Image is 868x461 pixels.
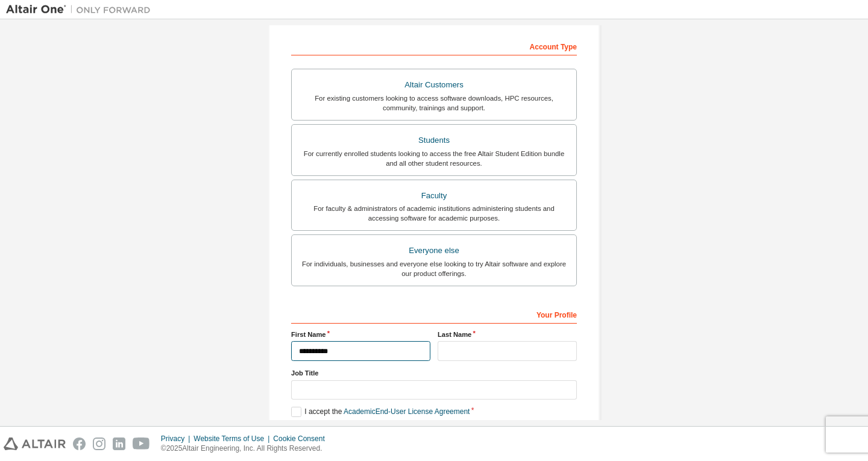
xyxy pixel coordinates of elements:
[291,330,430,339] label: First Name
[299,77,569,93] div: Altair Customers
[344,407,470,416] a: Academic End-User License Agreement
[161,434,193,444] div: Privacy
[291,304,577,324] div: Your Profile
[193,434,273,444] div: Website Terms of Use
[299,259,569,278] div: For individuals, businesses and everyone else looking to try Altair software and explore our prod...
[299,187,569,204] div: Faculty
[161,444,332,454] p: © 2025 Altair Engineering, Inc. All Rights Reserved.
[4,437,66,450] img: altair_logo.svg
[299,93,569,113] div: For existing customers looking to access software downloads, HPC resources, community, trainings ...
[291,407,470,417] label: I accept the
[438,330,577,339] label: Last Name
[73,437,86,450] img: facebook.svg
[299,242,569,259] div: Everyone else
[93,437,105,450] img: instagram.svg
[133,437,150,450] img: youtube.svg
[6,4,157,16] img: Altair One
[299,132,569,149] div: Students
[273,434,332,444] div: Cookie Consent
[291,36,577,55] div: Account Type
[291,368,577,378] label: Job Title
[113,437,125,450] img: linkedin.svg
[299,204,569,223] div: For faculty & administrators of academic institutions administering students and accessing softwa...
[299,149,569,168] div: For currently enrolled students looking to access the free Altair Student Edition bundle and all ...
